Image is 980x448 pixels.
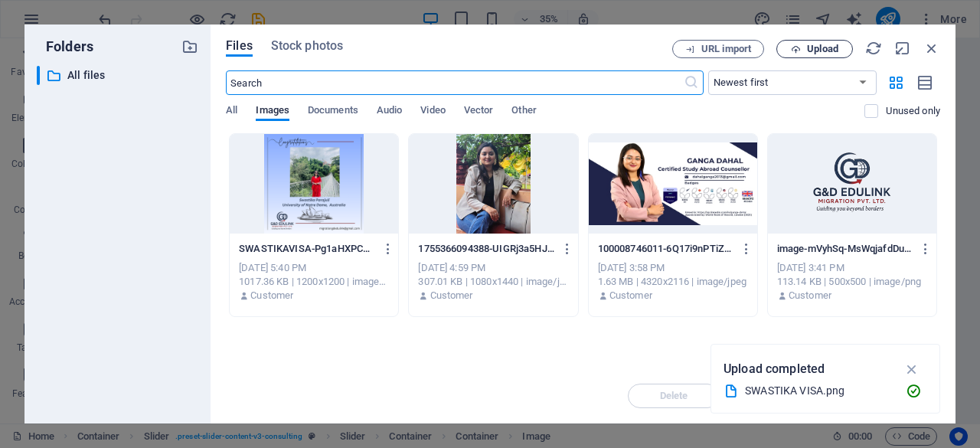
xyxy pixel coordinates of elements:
[724,359,825,379] p: Upload completed
[807,44,838,54] span: Upload
[377,101,402,123] span: Audio
[37,37,93,57] p: Folders
[67,67,170,84] p: All files
[777,242,913,256] p: image-mVyhSq-MsWqjafdDuAytkw.png
[894,40,911,57] i: Minimize
[886,104,940,118] p: Displays only files that are not in use on the website. Files added during this session can still...
[226,37,253,55] span: Files
[181,38,198,55] i: Create new folder
[598,275,748,289] div: 1.63 MB | 4320x2116 | image/jpeg
[250,289,293,302] p: Customer
[37,66,40,85] div: ​
[777,275,927,289] div: 113.14 KB | 500x500 | image/png
[239,275,389,289] div: 1017.36 KB | 1200x1200 | image/png
[418,261,568,275] div: [DATE] 4:59 PM
[701,44,751,54] span: URL import
[256,101,289,123] span: Images
[271,37,343,55] span: Stock photos
[418,275,568,289] div: 307.01 KB | 1080x1440 | image/jpeg
[672,40,764,58] button: URL import
[226,101,237,123] span: All
[745,382,893,400] div: SWASTIKA VISA.png
[598,242,734,256] p: 100008746011-6Q17i9nPTiZA7pqJVUuDDA.jpg
[776,40,853,58] button: Upload
[420,101,445,123] span: Video
[430,289,473,302] p: Customer
[598,261,748,275] div: [DATE] 3:58 PM
[464,101,494,123] span: Vector
[865,40,882,57] i: Reload
[511,101,536,123] span: Other
[789,289,831,302] p: Customer
[777,261,927,275] div: [DATE] 3:41 PM
[239,261,389,275] div: [DATE] 5:40 PM
[418,242,554,256] p: 1755366094388-UIGRj3a5HJhPLgn6IV6FYw.jpg
[239,242,375,256] p: SWASTIKAVISA-Pg1aHXPC6kx8TjX2JZvqAg.png
[609,289,652,302] p: Customer
[226,70,683,95] input: Search
[923,40,940,57] i: Close
[308,101,358,123] span: Documents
